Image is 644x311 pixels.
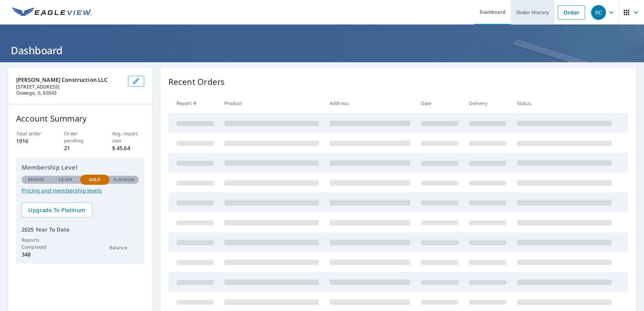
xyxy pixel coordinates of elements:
[591,5,606,20] div: RC
[16,76,123,84] p: [PERSON_NAME] Construction LLC
[112,144,144,152] p: $ 45.64
[58,177,72,183] p: Silver
[114,177,135,183] p: Platinum
[463,93,512,113] th: Delivery
[16,137,48,145] p: 1916
[112,130,144,144] p: Avg. report cost
[168,93,219,113] th: Report #
[16,90,123,96] p: Oswego, IL 60543
[219,93,324,113] th: Product
[109,244,139,251] p: Balance
[22,236,51,250] p: Reports Completed
[416,93,464,113] th: Date
[22,226,139,234] p: 2025 Year To Date
[16,84,123,90] p: [STREET_ADDRESS]
[12,7,92,18] img: EV Logo
[64,130,96,144] p: Order pending
[558,5,585,20] a: Order
[16,112,144,125] p: Account Summary
[27,206,87,214] span: Upgrade To Platinum
[22,203,92,217] a: Upgrade To Platinum
[512,93,617,113] th: Status
[22,186,139,195] a: Pricing and membership levels
[8,43,636,57] h1: Dashboard
[324,93,416,113] th: Address
[89,177,100,183] p: Gold
[64,144,96,152] p: 21
[22,163,139,172] p: Membership Level
[22,250,51,258] p: 348
[16,130,48,137] p: Total order
[168,76,225,88] p: Recent Orders
[28,177,45,183] p: Bronze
